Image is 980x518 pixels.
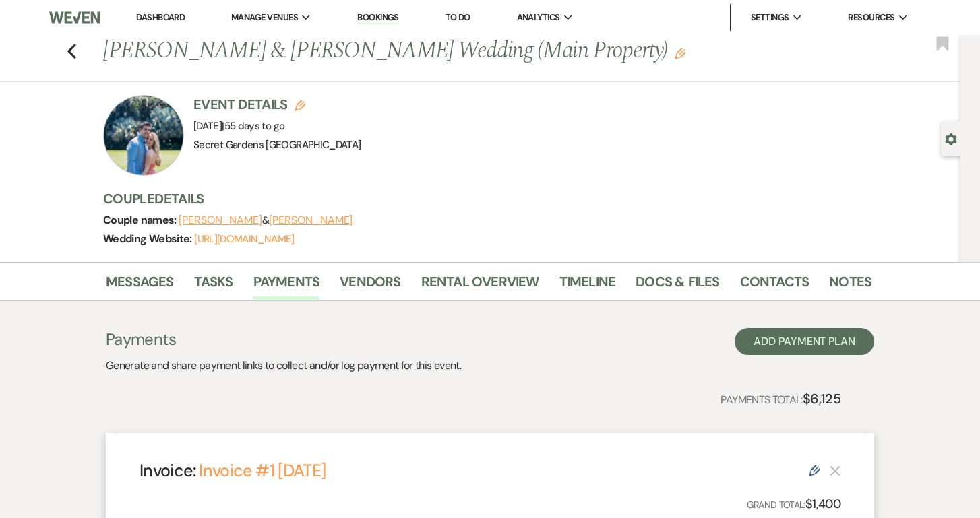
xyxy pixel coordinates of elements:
[194,271,233,300] a: Tasks
[103,189,858,208] h3: Couple Details
[421,271,539,300] a: Rental Overview
[253,271,320,300] a: Payments
[357,11,399,24] a: Bookings
[194,232,294,246] a: [URL][DOMAIN_NAME]
[224,119,285,133] span: 55 days to go
[179,215,262,226] button: [PERSON_NAME]
[136,11,185,23] a: Dashboard
[945,132,957,145] button: Open lead details
[193,95,361,114] h3: Event Details
[49,3,100,32] img: Weven Logo
[747,494,841,514] p: Grand Total:
[193,119,284,133] span: [DATE]
[106,271,174,300] a: Messages
[140,459,326,482] h4: Invoice:
[805,496,840,512] strong: $1,400
[106,357,461,375] p: Generate and share payment links to collect and/or log payment for this event.
[830,465,840,476] button: This payment plan cannot be deleted because it contains links that have been paid through Weven’s...
[106,328,461,351] h3: Payments
[803,390,840,408] strong: $6,125
[675,47,685,59] button: Edit
[848,11,894,24] span: Resources
[340,271,400,300] a: Vendors
[559,271,616,300] a: Timeline
[721,388,840,410] p: Payments Total:
[751,11,789,24] span: Settings
[735,328,874,355] button: Add Payment Plan
[103,232,194,246] span: Wedding Website:
[269,215,353,226] button: [PERSON_NAME]
[829,271,871,300] a: Notes
[517,11,560,24] span: Analytics
[179,214,353,227] span: &
[231,11,298,24] span: Manage Venues
[446,11,470,23] a: To Do
[222,119,284,133] span: |
[103,35,707,67] h1: [PERSON_NAME] & [PERSON_NAME] Wedding (Main Property)
[199,459,326,482] a: Invoice #1 [DATE]
[740,271,809,300] a: Contacts
[193,138,361,152] span: Secret Gardens [GEOGRAPHIC_DATA]
[103,213,179,227] span: Couple names:
[636,271,719,300] a: Docs & Files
